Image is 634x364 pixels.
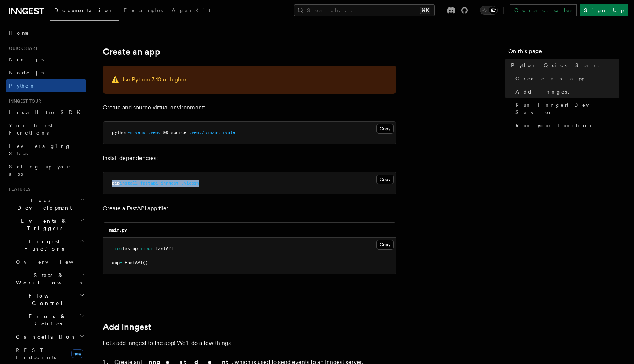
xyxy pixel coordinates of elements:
button: Events & Triggers [6,214,86,235]
button: Inngest Functions [6,235,86,255]
span: Add Inngest [515,88,569,95]
a: AgentKit [167,2,215,20]
a: Leveraging Steps [6,139,86,160]
span: Flow Control [13,292,80,307]
span: .venv/bin/activate [189,130,235,135]
button: Steps & Workflows [13,269,86,289]
a: Run your function [513,119,619,132]
span: () [143,260,148,265]
button: Flow Control [13,289,86,310]
span: Node.js [9,70,44,76]
a: Documentation [50,2,119,21]
span: Documentation [54,7,115,13]
span: Your first Functions [9,123,52,136]
button: Errors & Retries [13,310,86,330]
a: Python Quick Start [508,59,619,72]
a: Your first Functions [6,119,86,139]
a: Setting up your app [6,160,86,181]
p: Create and source virtual environment: [103,102,396,113]
span: FastAPI [156,246,174,251]
span: Inngest tour [6,98,41,104]
h4: On this page [508,47,619,59]
span: Examples [124,7,163,13]
button: Search...⌘K [294,4,435,16]
span: = [120,260,122,265]
span: Cancellation [13,333,76,341]
code: main.py [109,227,127,233]
span: Python [9,83,36,89]
span: Local Development [6,197,80,211]
span: Quick start [6,45,38,51]
button: Copy [376,240,394,250]
span: uvicorn [181,181,199,186]
a: Examples [119,2,167,20]
button: Cancellation [13,330,86,343]
span: Steps & Workflows [13,272,82,286]
a: Overview [13,255,86,269]
span: from [112,246,122,251]
a: Add Inngest [103,322,152,332]
span: Events & Triggers [6,217,80,232]
a: Install the SDK [6,106,86,119]
a: Run Inngest Dev Server [513,98,619,119]
span: Python Quick Start [511,62,599,69]
span: inngest [161,181,179,186]
span: && [163,130,168,135]
a: Python [6,79,86,92]
button: Copy [376,175,394,184]
a: Create an app [103,47,160,57]
span: fastapi [140,181,158,186]
a: REST Endpointsnew [13,343,86,364]
span: Setting up your app [9,164,72,177]
span: Next.js [9,57,44,62]
span: new [71,349,83,358]
span: Inngest Functions [6,238,79,252]
span: import [140,246,156,251]
a: Add Inngest [513,85,619,98]
a: Home [6,26,86,40]
p: Let's add Inngest to the app! We'll do a few things [103,338,396,348]
p: Install dependencies: [103,153,396,163]
span: FastAPI [125,260,143,265]
a: Create an app [513,72,619,85]
span: Leveraging Steps [9,143,71,156]
a: Next.js [6,53,86,66]
span: source [171,130,186,135]
p: ⚠️ Use Python 3.10 or higher. [112,74,387,85]
p: Create a FastAPI app file: [103,203,396,214]
span: venv [135,130,145,135]
span: REST Endpoints [16,347,56,360]
span: -m [127,130,132,135]
span: Run Inngest Dev Server [515,101,619,116]
a: Node.js [6,66,86,79]
span: install [120,181,138,186]
button: Local Development [6,194,86,214]
span: fastapi [122,246,140,251]
a: Contact sales [510,4,577,16]
span: Overview [16,259,91,265]
a: Sign Up [580,4,628,16]
span: Home [9,29,29,37]
button: Copy [376,124,394,134]
span: Errors & Retries [13,313,80,327]
span: Create an app [515,75,584,82]
kbd: ⌘K [420,7,430,14]
span: Features [6,186,30,192]
span: Run your function [515,122,593,129]
span: Install the SDK [9,109,85,115]
span: pip [112,181,120,186]
button: Toggle dark mode [480,6,498,15]
span: python [112,130,127,135]
span: .venv [148,130,161,135]
span: app [112,260,120,265]
span: AgentKit [172,7,211,13]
